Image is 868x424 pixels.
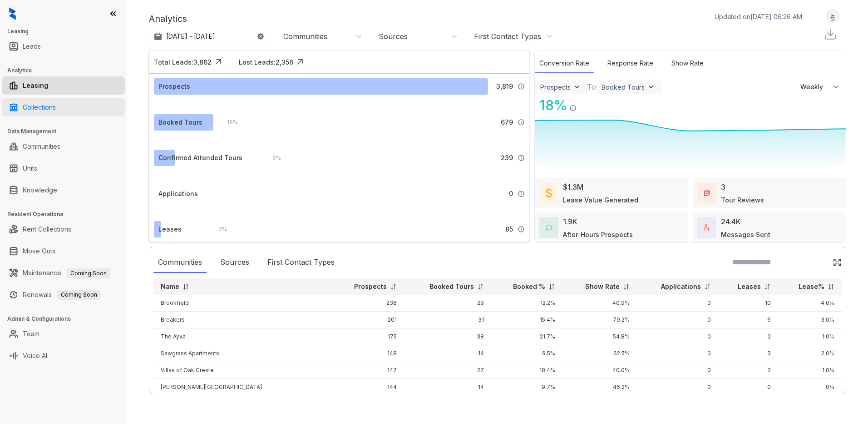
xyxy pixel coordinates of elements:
td: 62.5% [562,345,637,362]
img: sorting [704,283,711,290]
td: 79.2% [562,312,637,328]
a: Rent Collections [23,220,71,238]
td: 9.7% [491,379,563,396]
div: Total Leads: 3,862 [154,57,212,67]
div: Communities [153,252,207,273]
p: Applications [661,282,701,291]
td: Villas of Oak Creste [153,362,332,379]
td: 0% [778,379,842,396]
li: Knowledge [2,181,125,199]
td: 3 [718,345,778,362]
img: Click Icon [577,96,590,110]
button: [DATE] - [DATE] [149,28,271,45]
td: 2.0% [778,345,842,362]
td: 21.7% [491,328,563,345]
img: Info [569,105,577,112]
img: sorting [828,283,834,290]
a: Knowledge [23,181,57,199]
img: Download [824,27,837,41]
img: Info [518,226,525,233]
td: 9.5% [491,345,563,362]
img: logo [9,7,16,20]
td: 2 [718,362,778,379]
td: 18.4% [491,362,563,379]
div: Prospects [540,83,571,91]
div: Prospects [158,81,190,91]
td: 147 [332,362,404,379]
a: Collections [23,98,56,116]
td: 29 [404,295,491,312]
td: 3.0% [778,312,842,328]
td: The Ayva [153,328,332,345]
img: Info [518,190,525,197]
div: 18 % [535,95,567,116]
img: SearchIcon [814,258,821,266]
li: Maintenance [2,264,125,282]
img: UserAvatar [826,11,839,21]
h3: Resident Operations [7,210,127,218]
div: Conversion Rate [535,54,594,73]
td: 0 [637,295,718,312]
li: Collections [2,98,125,116]
div: Tour Reviews [721,195,764,205]
li: Units [2,159,125,177]
img: sorting [548,283,555,290]
div: $1.3M [563,182,583,192]
span: 0 [509,189,513,199]
td: Brookfield [153,295,332,312]
a: Leasing [23,76,48,95]
img: Click Icon [293,55,307,69]
li: Communities [2,137,125,156]
a: Voice AI [23,347,47,365]
div: 6 % [263,153,281,163]
li: Rent Collections [2,220,125,238]
td: 148 [332,345,404,362]
h3: Admin & Configurations [7,315,127,323]
p: Analytics [149,12,187,25]
td: Sawgrass Apartments [153,345,332,362]
a: Team [23,325,39,343]
li: Team [2,325,125,343]
td: 31 [404,312,491,328]
div: Show Rate [667,54,708,73]
img: sorting [390,283,397,290]
span: 679 [501,117,513,127]
li: Renewals [2,286,125,304]
li: Leasing [2,76,125,95]
div: Leases [158,224,182,234]
a: RenewalsComing Soon [23,286,101,304]
img: sorting [182,283,189,290]
td: 0 [718,379,778,396]
div: Booked Tours [158,117,202,127]
td: 0 [637,328,718,345]
p: Updated on [DATE] 06:26 AM [715,12,802,21]
div: Messages Sent [721,230,770,239]
p: Leases [738,282,761,291]
a: Leads [23,37,41,56]
li: Leads [2,37,125,56]
div: First Contact Types [263,252,339,273]
div: 3 [721,182,725,192]
div: To [587,81,596,92]
td: 238 [332,295,404,312]
div: Communities [283,31,327,41]
div: Booked Tours [602,83,645,91]
div: Sources [216,252,254,273]
span: 239 [501,153,513,163]
span: Coming Soon [57,290,101,300]
td: 0 [637,345,718,362]
td: 0 [637,379,718,396]
h3: Data Management [7,127,127,136]
td: 0 [637,312,718,328]
li: Voice AI [2,347,125,365]
div: 1.9K [563,216,577,227]
div: Response Rate [603,54,658,73]
img: LeaseValue [546,187,552,198]
p: Name [161,282,179,291]
img: AfterHoursConversations [546,224,552,231]
p: Booked Tours [429,282,474,291]
img: Click Icon [212,55,225,69]
img: Info [518,83,525,90]
td: 201 [332,312,404,328]
td: 6 [718,312,778,328]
